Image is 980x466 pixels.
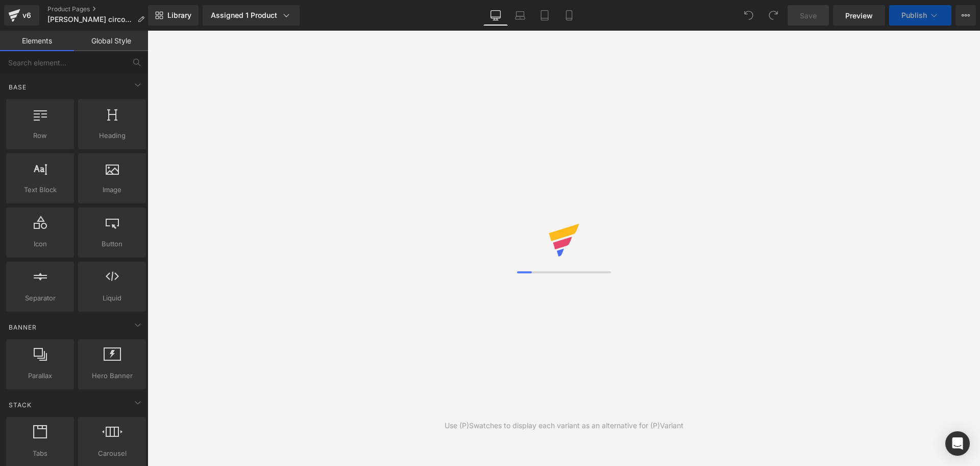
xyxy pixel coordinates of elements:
button: More [955,5,976,26]
span: Banner [8,322,38,332]
span: Icon [9,239,71,249]
span: Parallax [9,370,71,381]
a: New Library [148,5,199,26]
span: [PERSON_NAME] circones [47,15,133,24]
div: Assigned 1 Product [211,10,291,20]
a: Mobile [557,5,581,26]
button: Redo [763,5,783,26]
span: Heading [81,130,143,141]
span: Stack [8,400,33,410]
a: Desktop [483,5,508,26]
a: Laptop [508,5,532,26]
a: Global Style [74,31,148,51]
span: Publish [901,11,927,19]
span: Base [8,82,28,92]
button: Publish [889,5,951,26]
div: Open Intercom Messenger [945,431,970,456]
span: Tabs [9,448,71,459]
a: Tablet [532,5,557,26]
span: Save [800,10,817,21]
a: v6 [4,5,39,26]
span: Row [9,130,71,141]
span: Carousel [81,448,143,459]
span: Separator [9,293,71,304]
span: Button [81,239,143,249]
a: Product Pages [47,5,153,13]
span: Text Block [9,184,71,195]
span: Preview [845,10,873,21]
span: Liquid [81,293,143,304]
a: Preview [833,5,885,26]
div: v6 [20,9,33,22]
span: Hero Banner [81,370,143,381]
div: Use (P)Swatches to display each variant as an alternative for (P)Variant [445,420,683,431]
span: Image [81,184,143,195]
span: Library [167,11,191,20]
button: Undo [739,5,759,26]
